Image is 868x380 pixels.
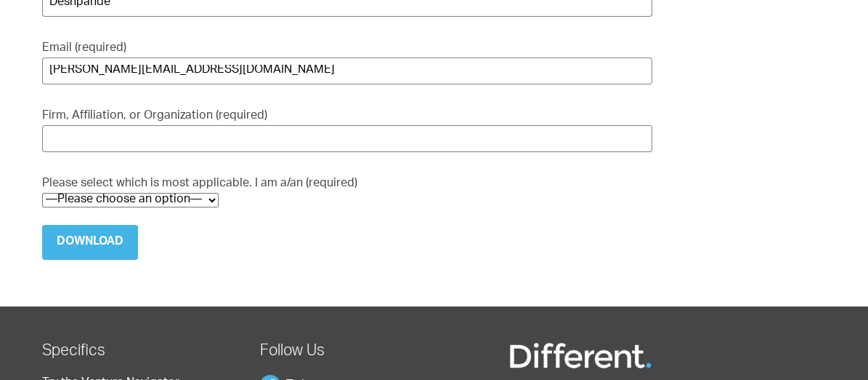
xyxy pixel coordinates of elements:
h2: Specifics [42,341,246,363]
img: Different Funds [508,341,653,371]
label: Firm, Affiliation, or Organization (required) [42,108,652,152]
input: Firm, Affiliation, or Organization (required) [42,125,652,152]
input: Email (required) [42,58,652,84]
h2: Follow Us [260,341,464,363]
input: Download [42,225,138,260]
label: Please select which is most applicable. I am a/an (required) [42,175,652,207]
select: Please select which is most applicable. I am a/an (required) [42,193,219,207]
label: Email (required) [42,40,652,84]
